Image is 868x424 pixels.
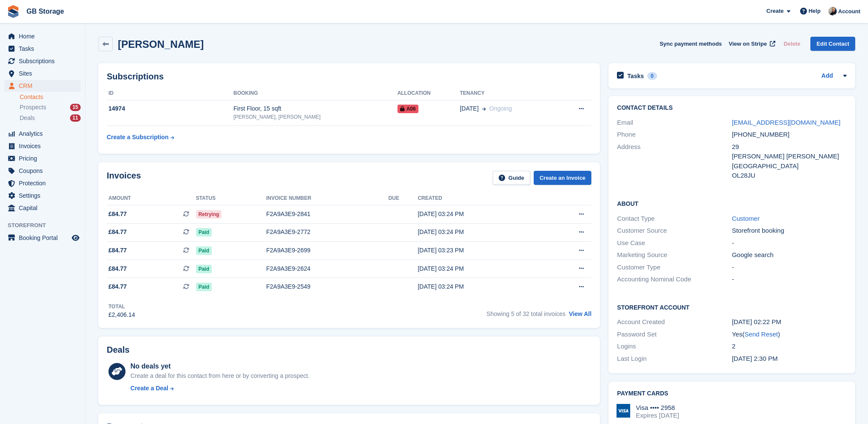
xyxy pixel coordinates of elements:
[234,113,397,121] div: [PERSON_NAME], [PERSON_NAME]
[418,228,543,237] div: [DATE] 03:24 PM
[732,238,847,248] div: -
[732,355,777,362] time: 2023-03-01 14:30:20 UTC
[418,192,543,205] th: Created
[732,263,847,272] div: -
[19,80,70,92] span: CRM
[742,330,780,338] span: ( )
[234,87,397,100] th: Booking
[732,317,847,327] div: [DATE] 02:22 PM
[489,105,512,112] span: Ongoing
[266,228,389,237] div: F2A9A3E9-2772
[647,72,657,80] div: 0
[766,7,783,15] span: Create
[627,72,644,80] h2: Tasks
[4,55,81,67] a: menu
[4,190,81,202] a: menu
[418,210,543,219] div: [DATE] 03:24 PM
[636,404,679,412] div: Visa •••• 2958
[196,283,212,291] span: Paid
[196,192,266,205] th: Status
[617,214,732,224] div: Contact Type
[636,412,679,419] div: Expires [DATE]
[234,104,397,113] div: First Floor, 15 sqft
[617,263,732,272] div: Customer Type
[19,55,70,67] span: Subscriptions
[20,103,46,111] span: Prospects
[107,192,196,205] th: Amount
[131,371,310,380] div: Create a deal for this contact from here or by converting a prospect.
[107,72,591,82] h2: Subscriptions
[4,140,81,152] a: menu
[732,330,847,339] div: Yes
[19,140,70,152] span: Invoices
[617,354,732,364] div: Last Login
[732,250,847,260] div: Google search
[70,104,81,111] div: 15
[19,165,70,177] span: Coupons
[19,152,70,164] span: Pricing
[107,171,141,185] h2: Invoices
[732,215,760,222] a: Customer
[4,43,81,55] a: menu
[397,105,418,113] span: A06
[418,246,543,255] div: [DATE] 03:23 PM
[4,80,81,92] a: menu
[732,152,847,161] div: [PERSON_NAME] [PERSON_NAME]
[617,118,732,128] div: Email
[19,128,70,140] span: Analytics
[838,7,860,16] span: Account
[569,310,591,317] a: View All
[617,238,732,248] div: Use Case
[8,221,85,230] span: Storefront
[23,4,67,18] a: GB Storage
[828,7,837,15] img: Karl Walker
[19,190,70,202] span: Settings
[19,43,70,55] span: Tasks
[196,228,212,237] span: Paid
[617,303,847,311] h2: Storefront Account
[397,87,460,100] th: Allocation
[108,228,127,237] span: £84.77
[745,330,778,338] a: Send Reset
[4,128,81,140] a: menu
[266,282,389,291] div: F2A9A3E9-2549
[118,38,204,50] h2: [PERSON_NAME]
[660,37,722,51] button: Sync payment methods
[108,282,127,291] span: £84.77
[107,345,129,355] h2: Deals
[460,104,479,113] span: [DATE]
[19,177,70,189] span: Protection
[617,250,732,260] div: Marketing Source
[108,246,127,255] span: £84.77
[617,130,732,140] div: Phone
[534,171,592,185] a: Create an Invoice
[20,114,35,122] span: Deals
[617,330,732,339] div: Password Set
[460,87,558,100] th: Tenancy
[196,210,222,219] span: Retrying
[70,233,81,243] a: Preview store
[732,342,847,351] div: 2
[108,210,127,219] span: £84.77
[493,171,530,185] a: Guide
[107,104,234,113] div: 14974
[617,105,847,111] h2: Contact Details
[617,317,732,327] div: Account Created
[732,142,847,152] div: 29
[19,202,70,214] span: Capital
[108,303,135,310] div: Total
[4,165,81,177] a: menu
[108,310,135,319] div: £2,406.14
[617,275,732,284] div: Accounting Nominal Code
[617,342,732,351] div: Logins
[4,232,81,244] a: menu
[131,361,310,371] div: No deals yet
[107,87,234,100] th: ID
[19,30,70,42] span: Home
[617,404,630,418] img: Visa Logo
[389,192,418,205] th: Due
[617,142,732,181] div: Address
[617,390,847,397] h2: Payment cards
[19,232,70,244] span: Booking Portal
[810,37,855,51] a: Edit Contact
